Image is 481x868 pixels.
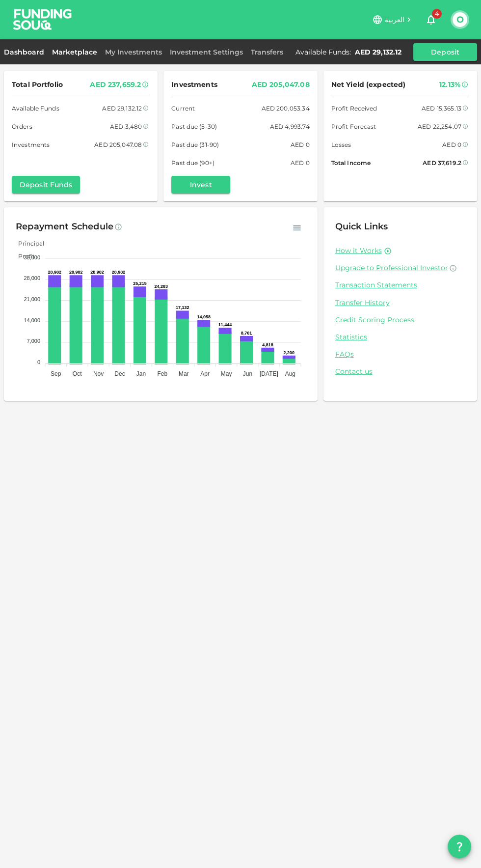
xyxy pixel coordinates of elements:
span: Total Portfolio [12,79,63,91]
span: Profit [11,252,35,260]
a: Investment Settings [166,48,247,56]
span: Investments [171,79,217,91]
button: Deposit [413,43,477,61]
tspan: 35,000 [24,254,40,260]
span: Available Funds [12,103,59,113]
div: AED 29,132.12 [355,48,401,56]
div: AED 37,619.2 [423,158,461,168]
div: 12.13% [439,79,460,91]
div: AED 3,480 [110,121,142,132]
a: My Investments [101,48,166,56]
a: Dashboard [4,48,48,56]
span: Past due (90+) [171,158,214,168]
span: Profit Forecast [331,121,376,132]
a: Transfer History [335,298,465,308]
span: Losses [331,140,351,150]
tspan: Jan [136,370,146,377]
div: AED 0 [291,158,310,168]
a: Marketplace [48,48,101,56]
span: Profit Received [331,103,377,113]
a: Upgrade to Professional Investor [335,263,465,273]
div: AED 0 [442,140,461,150]
div: AED 200,053.34 [262,103,310,113]
tspan: 7,000 [27,338,41,344]
a: Credit Scoring Process [335,315,465,325]
span: Net Yield (expected) [331,79,406,91]
button: O [453,12,467,27]
div: Repayment Schedule [16,219,113,235]
tspan: 14,000 [24,317,40,323]
a: How it Works [335,246,382,255]
tspan: May [221,370,232,377]
a: Transaction Statements [335,280,465,290]
tspan: Jun [243,370,252,377]
div: AED 205,047.08 [94,140,142,150]
tspan: Aug [285,370,295,377]
span: 4 [432,9,442,19]
span: Current [171,103,195,113]
tspan: Sep [51,370,61,377]
a: Statistics [335,333,465,342]
div: AED 29,132.12 [102,103,142,113]
tspan: 28,000 [24,275,40,281]
tspan: Nov [93,370,104,377]
a: FAQs [335,350,465,359]
div: AED 15,365.13 [422,103,461,113]
tspan: [DATE] [260,370,278,377]
span: Principal [11,240,44,247]
div: Available Funds : [295,48,351,56]
button: question [448,835,471,858]
a: Transfers [247,48,287,56]
tspan: 0 [37,359,40,365]
div: AED 4,993.74 [270,121,310,132]
button: 4 [421,10,441,29]
tspan: Dec [114,370,125,377]
span: Orders [12,121,32,132]
div: AED 22,254.07 [418,121,461,132]
button: Invest [171,176,230,194]
span: Past due (5-30) [171,121,217,132]
button: Deposit Funds [12,176,80,194]
div: AED 237,659.2 [90,79,141,91]
div: AED 205,047.08 [252,79,310,91]
tspan: 21,000 [24,296,40,302]
span: Upgrade to Professional Investor [335,263,448,272]
tspan: Mar [179,370,189,377]
a: Contact us [335,367,465,376]
span: Investments [12,140,50,150]
span: Total Income [331,158,371,168]
span: Quick Links [335,221,388,232]
div: AED 0 [291,140,310,150]
tspan: Apr [200,370,210,377]
tspan: Oct [73,370,82,377]
span: Past due (31-90) [171,140,219,150]
tspan: Feb [157,370,167,377]
span: العربية [385,15,404,24]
